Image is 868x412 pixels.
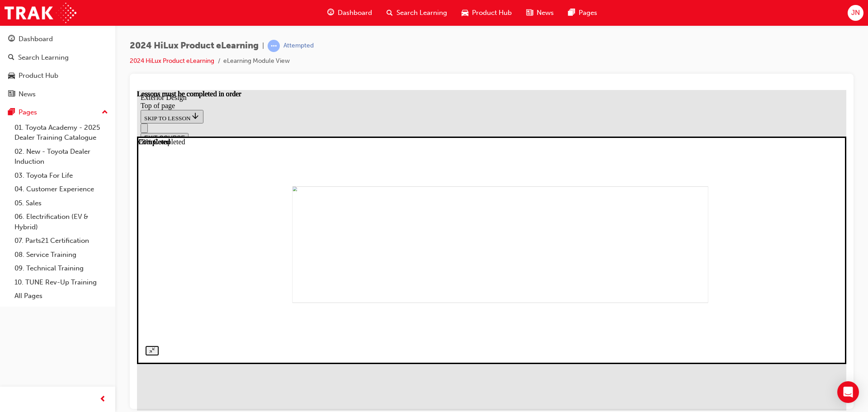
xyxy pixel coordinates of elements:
[11,234,112,248] a: 07. Parts21 Certification
[11,182,112,196] a: 04. Customer Experience
[268,40,280,52] span: learningRecordVerb_ATTEMPT-icon
[837,381,859,403] div: Open Intercom Messenger
[462,7,468,19] span: car-icon
[11,210,112,234] a: 06. Electrification (EV & Hybrid)
[11,145,112,169] a: 02. New - Toyota Dealer Induction
[4,104,112,121] button: Pages
[526,7,533,19] span: news-icon
[338,8,372,18] span: Dashboard
[19,107,37,118] div: Pages
[4,29,112,104] button: DashboardSearch LearningProduct HubNews
[99,394,106,405] span: prev-icon
[4,67,112,84] a: Product Hub
[18,52,69,63] div: Search Learning
[396,8,447,18] span: Search Learning
[4,49,112,66] a: Search Learning
[11,275,112,289] a: 10. TUNE Rev-Up Training
[4,86,112,103] a: News
[851,8,860,18] span: JN
[102,107,108,118] span: up-icon
[11,289,112,303] a: All Pages
[387,7,393,19] span: search-icon
[19,89,36,99] div: News
[11,248,112,262] a: 08. Service Training
[11,121,112,145] a: 01. Toyota Academy - 2025 Dealer Training Catalogue
[8,90,15,99] span: news-icon
[11,196,112,210] a: 05. Sales
[262,41,264,51] span: |
[130,41,259,51] span: 2024 HiLux Product eLearning
[8,72,15,80] span: car-icon
[223,56,290,66] li: eLearning Module View
[1,48,48,56] div: 28% Completed
[19,71,58,81] div: Product Hub
[8,54,14,62] span: search-icon
[379,4,454,22] a: search-iconSearch Learning
[327,7,334,19] span: guage-icon
[320,4,379,22] a: guage-iconDashboard
[472,8,512,18] span: Product Hub
[130,57,214,65] a: 2024 HiLux Product eLearning
[579,8,597,18] span: Pages
[454,4,519,22] a: car-iconProduct Hub
[8,35,15,43] span: guage-icon
[11,169,112,183] a: 03. Toyota For Life
[4,31,112,47] a: Dashboard
[19,34,53,44] div: Dashboard
[519,4,561,22] a: news-iconNews
[8,109,15,117] span: pages-icon
[568,7,575,19] span: pages-icon
[5,3,76,23] img: Trak
[561,4,604,22] a: pages-iconPages
[11,261,112,275] a: 09. Technical Training
[848,5,863,21] button: JN
[283,42,314,50] div: Attempted
[537,8,554,18] span: News
[9,256,22,265] button: Unzoom image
